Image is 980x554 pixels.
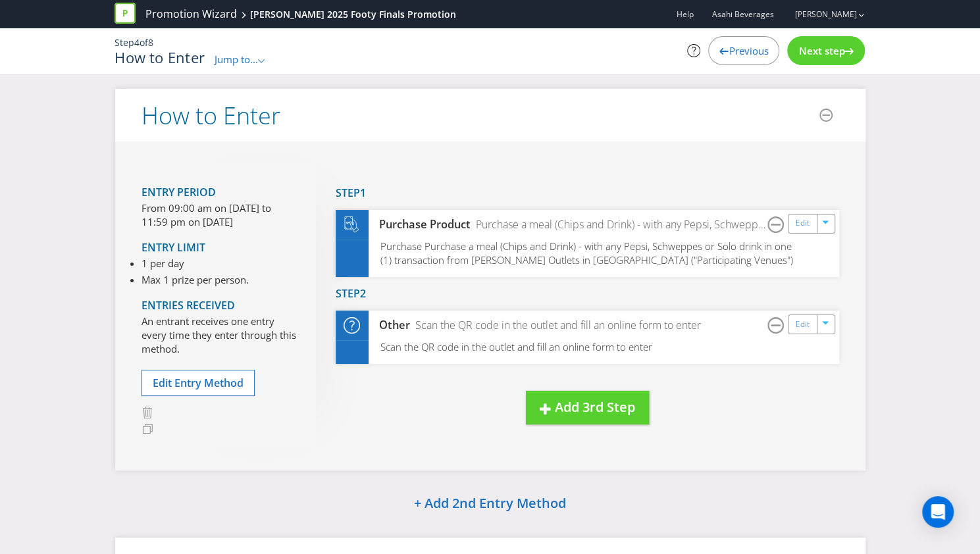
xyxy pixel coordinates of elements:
[115,49,205,65] h1: How to Enter
[711,9,773,20] span: Asahi Beverages
[140,36,148,49] span: of
[153,376,244,390] span: Edit Entry Method
[142,300,296,312] h4: Entries Received
[336,286,360,301] span: Step
[145,7,237,22] a: Promotion Wizard
[142,103,280,129] h2: How to Enter
[526,391,649,424] button: Add 3rd Step
[336,186,360,200] span: Step
[729,44,768,57] span: Previous
[369,318,411,333] div: Other
[781,9,856,20] a: [PERSON_NAME]
[380,490,600,518] button: + Add 2nd Entry Method
[922,496,954,528] div: Open Intercom Messenger
[676,9,693,20] a: Help
[134,36,140,49] span: 4
[414,494,566,512] span: + Add 2nd Entry Method
[380,239,793,266] span: Purchase Purchase a meal (Chips and Drink) - with any Pepsi, Schweppes or Solo drink in one (1) t...
[796,216,810,231] a: Edit
[215,53,258,66] span: Jump to...
[555,398,635,416] span: Add 3rd Step
[142,257,249,270] li: 1 per day
[796,317,810,332] a: Edit
[115,36,134,49] span: Step
[360,186,366,200] span: 1
[142,201,296,230] p: From 09:00 am on [DATE] to 11:59 pm on [DATE]
[380,340,652,353] span: Scan the QR code in the outlet and fill an online form to enter
[142,273,249,287] li: Max 1 prize per person.
[369,217,471,232] div: Purchase Product
[471,217,767,232] div: Purchase a meal (Chips and Drink) - with any Pepsi, Schweppes or Solo drink
[142,240,205,255] span: Entry Limit
[798,44,844,57] span: Next step
[142,185,216,199] span: Entry Period
[410,318,701,333] div: Scan the QR code in the outlet and fill an online form to enter
[250,8,456,21] div: [PERSON_NAME] 2025 Footy Finals Promotion
[142,315,296,357] p: An entrant receives one entry every time they enter through this method.
[142,370,255,397] button: Edit Entry Method
[148,36,153,49] span: 8
[360,286,366,301] span: 2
